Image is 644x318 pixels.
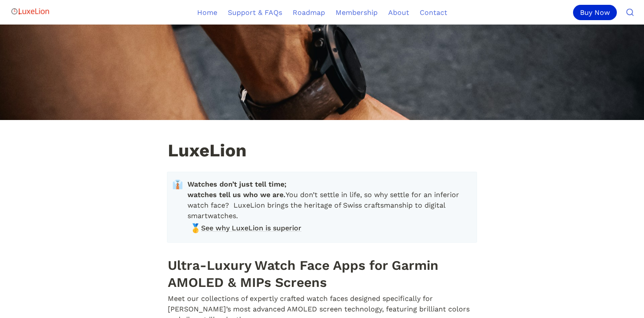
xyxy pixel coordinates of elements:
span: 👔 [172,179,183,190]
img: Logo [11,3,50,20]
span: 🥇 [190,223,199,232]
span: You don’t settle in life, so why settle for an inferior watch face? LuxeLion brings the heritage ... [188,179,470,221]
div: Buy Now [573,5,617,20]
a: 🥇See why LuxeLion is superior [188,222,470,235]
span: See why LuxeLion is superior [201,223,301,233]
h1: LuxeLion [167,141,477,162]
a: Buy Now [573,5,620,20]
strong: Watches don’t just tell time; watches tell us who we are. [188,180,289,199]
h1: Ultra-Luxury Watch Face Apps for Garmin AMOLED & MIPs Screens [167,255,477,292]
